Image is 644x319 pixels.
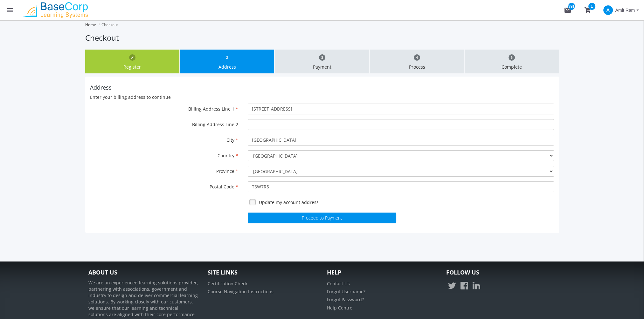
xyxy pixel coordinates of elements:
[85,135,243,143] label: City
[584,6,592,14] mat-icon: shopping_cart
[90,94,554,100] p: Enter your billing address to continue
[327,281,350,287] a: Contact Us
[85,119,243,128] label: Billing Address Line 2
[20,2,90,18] img: logo.png
[327,305,352,311] a: Help Centre
[327,269,437,276] h4: Help
[208,288,274,295] a: Course Navigation Instructions
[446,269,556,276] h4: Follow Us
[469,64,554,70] p: Complete
[564,6,571,14] mat-icon: mail
[615,4,635,16] span: Amit Ram
[97,20,118,29] li: Checkout
[375,64,459,70] p: Process
[280,64,364,70] p: Payment
[208,269,317,276] h4: Site Links
[321,55,323,60] span: 3
[85,181,243,190] label: Postal Code
[185,64,269,70] p: Address
[248,213,396,223] button: Proceed to Payment
[85,22,96,27] a: Home
[327,296,364,302] a: Forgot Password?
[226,55,228,60] span: 2
[90,85,554,91] h4: Address
[511,55,513,60] span: 5
[85,104,243,112] label: Billing Address Line 1
[416,55,418,60] span: 4
[85,166,243,174] label: Province
[85,150,243,159] label: Country
[85,32,559,43] h1: Checkout
[6,6,14,14] mat-icon: menu
[90,64,175,70] p: Register
[603,5,613,15] span: A
[208,281,247,287] a: Certification Check
[327,288,365,295] a: Forgot Username?
[259,199,319,206] label: Update my account address
[88,269,198,276] h4: About Us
